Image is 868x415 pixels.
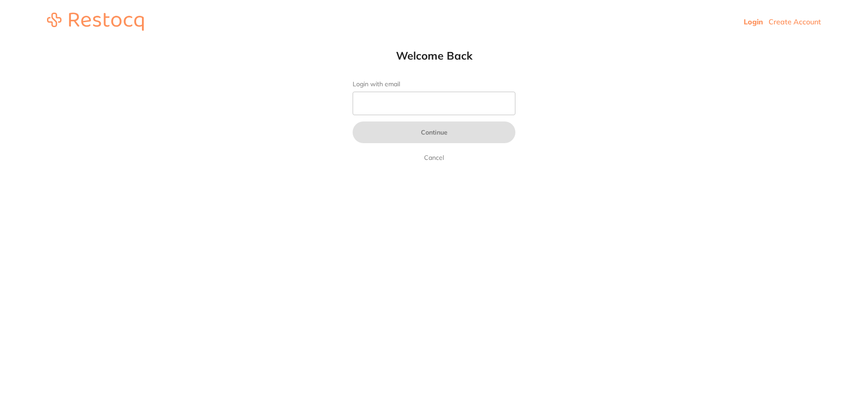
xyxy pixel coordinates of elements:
[335,49,533,62] h1: Welcome Back
[353,80,515,88] label: Login with email
[769,17,821,26] a: Create Account
[47,13,144,31] img: restocq_logo.svg
[353,121,515,143] button: Continue
[744,17,763,26] a: Login
[422,152,446,163] a: Cancel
